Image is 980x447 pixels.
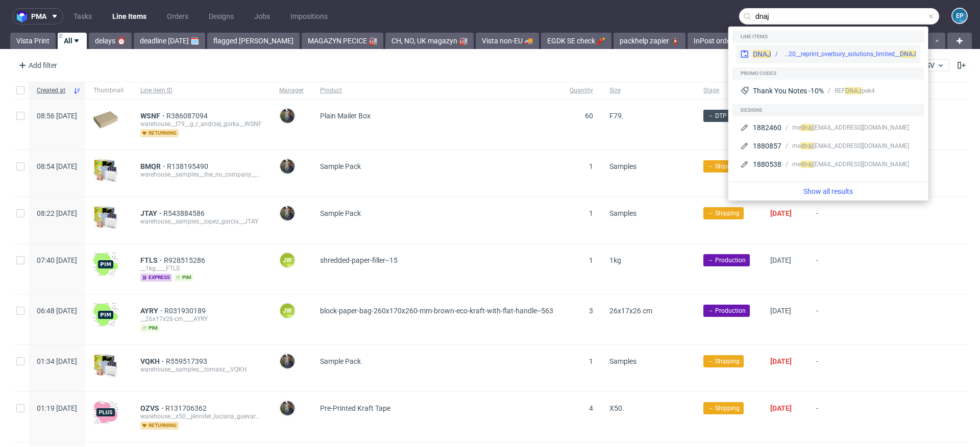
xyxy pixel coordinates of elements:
[89,33,132,49] a: delays ⏰
[900,51,916,58] span: DNAJ
[585,112,593,120] span: 60
[732,31,924,43] div: Line items
[207,33,300,49] a: flagged [PERSON_NAME]
[770,209,792,217] span: [DATE]
[10,33,56,49] a: Vista Print
[280,253,295,267] figcaption: JW
[279,86,304,95] span: Manager
[167,162,210,170] a: R138195490
[792,123,808,132] div: me
[37,307,77,315] span: 06:48 [DATE]
[570,86,593,95] span: Quantity
[93,86,124,95] span: Thumbnail
[164,256,207,264] a: R928515286
[589,357,593,365] span: 1
[280,304,295,318] figcaption: JW
[753,122,781,133] div: 1882460
[609,112,624,120] span: F79.
[589,162,593,170] span: 1
[37,86,69,95] span: Created at
[280,109,295,123] img: Maciej Sobola
[37,256,77,264] span: 07:40 [DATE]
[541,33,611,49] a: EGDK SE check 🧨
[707,209,740,218] span: → Shipping
[320,112,371,120] span: Plain Mailer Box
[140,412,263,420] div: warehouse__x50__jennifer_luciana_guevara__OZVS
[707,404,740,413] span: → Shipping
[732,67,924,80] div: Promo codes
[140,217,263,226] div: warehouse__samples__lopez_garcia__JTAY
[770,404,792,412] span: [DATE]
[816,307,853,332] span: -
[203,8,240,24] a: Designs
[801,161,808,168] span: dn
[753,50,771,58] span: DNAJ
[609,357,636,365] span: Samples
[140,365,263,374] div: warehouse__samples__tomasz__VQKH
[707,256,746,265] span: → Production
[140,404,165,412] a: OZVS
[609,256,621,264] span: 1kg
[732,104,924,116] div: Designs
[284,8,334,24] a: Impositions
[808,141,909,151] div: [EMAIL_ADDRESS][DOMAIN_NAME]
[280,354,295,368] img: Maciej Sobola
[161,8,194,24] a: Orders
[688,33,753,49] a: InPost orders ☀️
[808,161,813,168] span: aj
[140,357,166,365] a: VQKH
[753,86,824,96] div: Thank You Notes -10%
[12,8,63,24] button: pma
[280,401,295,415] img: Maciej Sobola
[166,112,210,120] span: R386087094
[609,162,636,170] span: Samples
[93,205,118,230] img: sample-icon.16e107be6ad460a3e330.png
[164,307,208,315] a: R031930189
[782,49,916,59] div: bds__t120__reprint_overbury_solutions_limited__
[816,209,853,231] span: -
[808,124,813,131] span: aj
[707,111,727,120] span: → DTP
[703,86,754,95] span: Stage
[320,307,553,315] span: block-paper-bag-260x170x260-mm-brown-eco-kraft-with-flat-handle--563
[609,404,624,412] span: X50.
[140,421,179,430] span: returning
[140,129,179,137] span: returning
[792,141,808,151] div: me
[707,306,746,315] span: → Production
[134,33,205,49] a: deadline [DATE] 🗓️
[37,404,77,412] span: 01:19 [DATE]
[93,400,118,425] img: plus-icon.676465ae8f3a83198b3f.png
[816,404,853,430] span: -
[37,357,77,365] span: 01:34 [DATE]
[753,159,781,169] div: 1880538
[140,264,263,272] div: __1kg____FTLS
[165,404,209,412] a: R131706362
[707,162,740,171] span: → Shipping
[93,111,118,129] img: plain-eco.9b3ba858dad33fd82c36.png
[67,8,98,24] a: Tasks
[140,112,166,120] span: WSNF
[801,124,808,131] span: dn
[320,404,390,412] span: Pre-Printed Kraft Tape
[17,11,31,22] img: logo
[302,33,383,49] a: MAGAZYN PECICE 🏭
[707,357,740,366] span: → Shipping
[614,33,685,49] a: packhelp zapier 🧯
[37,162,77,170] span: 08:54 [DATE]
[106,8,153,24] a: Line Items
[320,209,361,217] span: Sample Pack
[609,209,636,217] span: Samples
[93,353,118,378] img: sample-icon.16e107be6ad460a3e330.png
[140,162,167,170] a: BMQR
[816,256,853,282] span: -
[792,160,808,169] div: me
[589,256,593,264] span: 1
[140,307,164,315] a: AYRY
[320,256,398,264] span: shredded-paper-filler--15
